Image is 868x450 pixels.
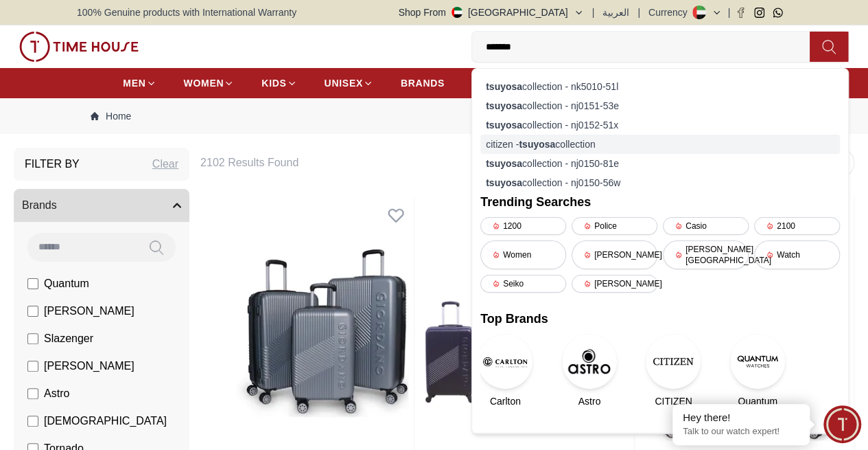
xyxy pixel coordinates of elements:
[123,71,156,95] a: MEN
[646,334,701,389] img: CITIZEN
[27,333,38,344] input: Slazenger
[754,217,840,235] div: 2100
[478,334,532,389] img: Carlton
[184,76,224,90] span: WOMEN
[519,139,555,150] strong: tsuyosa
[823,405,861,443] div: Chat Widget
[480,309,840,328] h2: Top Brands
[480,135,840,154] div: citizen - collection
[480,240,566,269] div: Women
[486,100,522,111] strong: tsuyosa
[730,334,785,389] img: Quantum
[19,32,139,62] img: ...
[490,394,521,408] span: Carlton
[655,394,692,408] span: CITIZEN
[648,5,693,19] div: Currency
[738,394,777,408] span: Quantum
[77,98,791,134] nav: Breadcrumb
[22,197,57,214] span: Brands
[754,240,840,269] div: Watch
[637,5,640,19] span: |
[663,240,749,269] div: [PERSON_NAME][GEOGRAPHIC_DATA]
[663,217,749,235] div: Casio
[44,385,69,402] span: Astro
[480,96,840,115] div: collection - nj0151-53e
[14,189,189,222] button: Brands
[602,5,629,19] button: العربية
[325,76,363,90] span: UNISEX
[648,334,699,408] a: CITIZENCITIZEN
[736,8,746,18] a: Facebook
[486,177,522,188] strong: tsuyosa
[27,306,38,317] input: [PERSON_NAME]
[451,7,462,18] img: United Arab Emirates
[565,334,615,408] a: AstroAstro
[562,334,617,389] img: Astro
[77,5,296,19] span: 100% Genuine products with International Warranty
[683,426,799,438] p: Talk to our watch expert!
[572,240,657,269] div: [PERSON_NAME]
[480,192,840,212] h2: Trending Searches
[401,76,445,90] span: BRANDS
[754,8,764,18] a: Instagram
[733,334,783,408] a: QuantumQuantum
[261,71,296,95] a: KIDS
[44,275,89,292] span: Quantum
[152,156,178,172] div: Clear
[578,394,601,408] span: Astro
[486,158,522,169] strong: tsuyosa
[683,411,799,425] div: Hey there!
[480,217,566,235] div: 1200
[480,275,566,293] div: Seiko
[399,5,584,19] button: Shop From[GEOGRAPHIC_DATA]
[27,416,38,427] input: [DEMOGRAPHIC_DATA]
[44,358,134,374] span: [PERSON_NAME]
[480,173,840,192] div: collection - nj0150-56w
[572,275,657,293] div: [PERSON_NAME]
[727,5,730,19] span: |
[44,303,134,319] span: [PERSON_NAME]
[44,330,93,347] span: Slazenger
[261,76,286,90] span: KIDS
[27,361,38,372] input: [PERSON_NAME]
[480,334,530,408] a: CarltonCarlton
[773,8,783,18] a: Whatsapp
[27,388,38,399] input: Astro
[325,71,373,95] a: UNISEX
[25,156,80,172] h3: Filter By
[572,217,657,235] div: Police
[486,120,522,131] strong: tsuyosa
[200,155,688,171] h6: 2102 Results Found
[480,77,840,96] div: collection - nk5010-51l
[401,71,445,95] a: BRANDS
[91,109,131,123] a: Home
[480,154,840,173] div: collection - nj0150-81e
[480,115,840,135] div: collection - nj0152-51x
[184,71,235,95] a: WOMEN
[123,76,145,90] span: MEN
[486,81,522,92] strong: tsuyosa
[592,5,595,19] span: |
[44,413,167,429] span: [DEMOGRAPHIC_DATA]
[27,278,38,289] input: Quantum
